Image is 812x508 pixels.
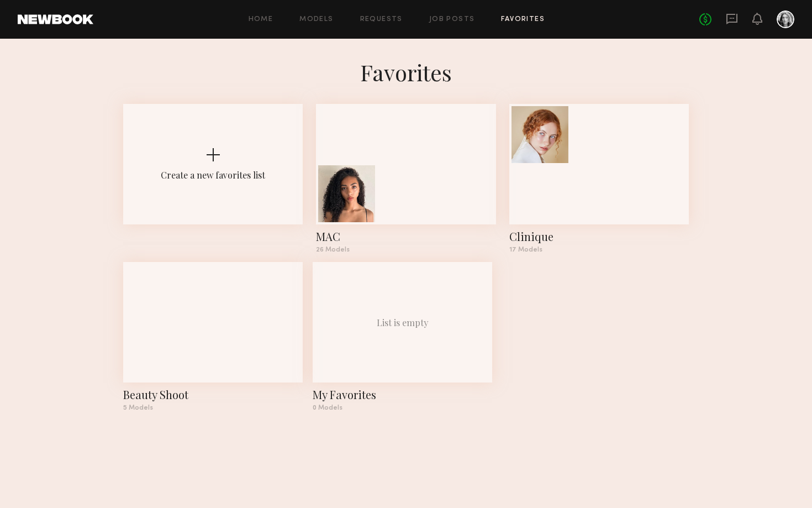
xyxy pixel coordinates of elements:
[316,104,495,253] a: MAC26 Models
[249,16,273,23] a: Home
[299,16,333,23] a: Models
[161,169,265,181] div: Create a new favorites list
[429,16,475,23] a: Job Posts
[313,262,492,411] a: List is emptyMy Favorites0 Models
[509,229,689,244] div: Clinique
[509,247,689,253] div: 17 Models
[316,229,495,244] div: MAC
[313,405,492,411] div: 0 Models
[123,104,303,262] button: Create a new favorites list
[509,104,689,253] a: Clinique17 Models
[360,16,403,23] a: Requests
[377,317,429,328] div: List is empty
[123,387,303,402] div: Beauty Shoot
[501,16,545,23] a: Favorites
[123,405,303,411] div: 5 Models
[316,247,495,253] div: 26 Models
[123,262,303,411] a: Beauty Shoot5 Models
[313,387,492,402] div: My Favorites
